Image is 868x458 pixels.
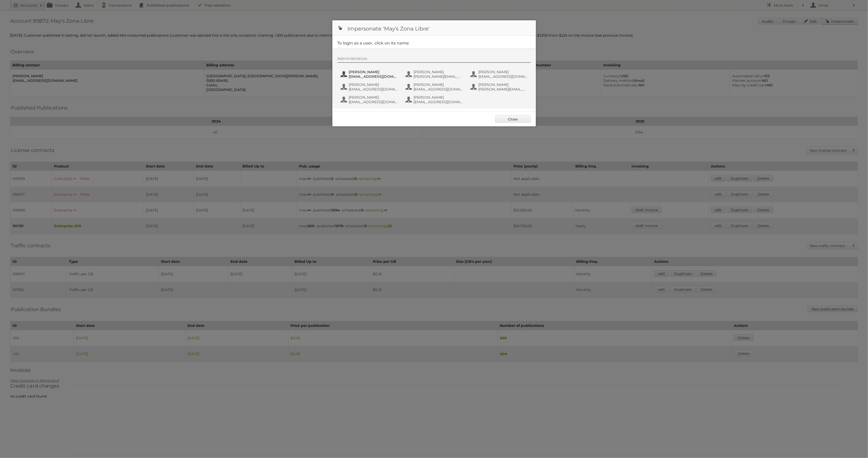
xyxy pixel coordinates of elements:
[349,70,398,74] span: [PERSON_NAME]
[349,100,398,104] span: [EMAIL_ADDRESS][DOMAIN_NAME]
[470,69,529,79] button: [PERSON_NAME] [EMAIL_ADDRESS][DOMAIN_NAME]
[405,69,465,79] button: [PERSON_NAME] [PERSON_NAME][EMAIL_ADDRESS][DOMAIN_NAME]
[414,95,463,100] span: [PERSON_NAME]
[414,87,463,91] span: [EMAIL_ADDRESS][DOMAIN_NAME]
[349,82,398,87] span: [PERSON_NAME]
[349,87,398,91] span: [EMAIL_ADDRESS][DOMAIN_NAME]
[405,95,465,105] button: [PERSON_NAME] [EMAIL_ADDRESS][DOMAIN_NAME]
[414,70,463,74] span: [PERSON_NAME]
[479,70,528,74] span: [PERSON_NAME]
[332,20,536,36] h1: Impersonate 'May's Zona Libre'
[414,82,463,87] span: [PERSON_NAME]
[414,74,463,79] span: [PERSON_NAME][EMAIL_ADDRESS][DOMAIN_NAME]
[337,56,531,63] div: Administrators
[479,87,528,91] span: [PERSON_NAME][EMAIL_ADDRESS][DOMAIN_NAME]
[340,95,400,105] button: [PERSON_NAME] [EMAIL_ADDRESS][DOMAIN_NAME]
[337,41,409,45] legend: To login as a user, click on its name
[495,115,531,123] a: Close
[349,74,398,79] span: [EMAIL_ADDRESS][DOMAIN_NAME]
[340,82,400,92] button: [PERSON_NAME] [EMAIL_ADDRESS][DOMAIN_NAME]
[405,82,465,92] button: [PERSON_NAME] [EMAIL_ADDRESS][DOMAIN_NAME]
[414,100,463,104] span: [EMAIL_ADDRESS][DOMAIN_NAME]
[479,74,528,79] span: [EMAIL_ADDRESS][DOMAIN_NAME]
[340,69,400,79] button: [PERSON_NAME] [EMAIL_ADDRESS][DOMAIN_NAME]
[470,82,529,92] button: [PERSON_NAME] [PERSON_NAME][EMAIL_ADDRESS][DOMAIN_NAME]
[349,95,398,100] span: [PERSON_NAME]
[479,82,528,87] span: [PERSON_NAME]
